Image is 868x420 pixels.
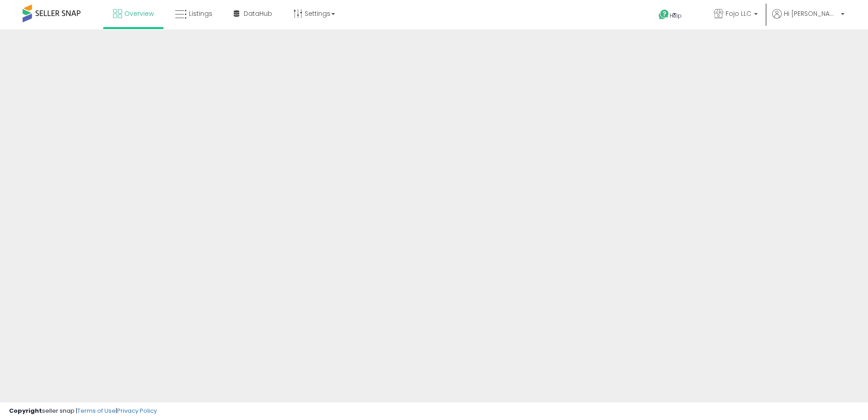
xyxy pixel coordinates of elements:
span: Help [670,12,682,19]
span: Fojo LLC [726,9,751,18]
a: Hi [PERSON_NAME] [772,9,844,29]
span: Overview [124,9,154,18]
span: Listings [189,9,212,18]
i: Get Help [658,9,670,20]
a: Help [651,2,699,29]
span: DataHub [244,9,272,18]
span: Hi [PERSON_NAME] [784,9,838,18]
